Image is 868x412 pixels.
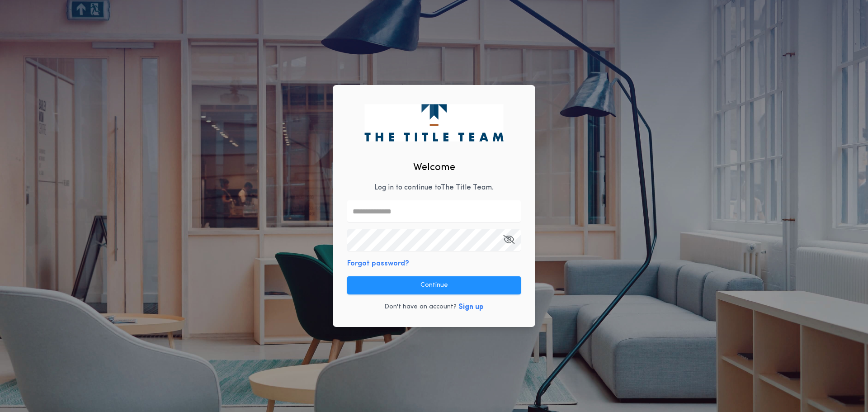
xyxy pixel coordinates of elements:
[384,303,457,312] p: Don't have an account?
[347,276,521,294] button: Continue
[364,104,503,141] img: logo
[413,160,455,175] h2: Welcome
[374,182,494,193] p: Log in to continue to The Title Team .
[347,258,409,269] button: Forgot password?
[458,302,484,313] button: Sign up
